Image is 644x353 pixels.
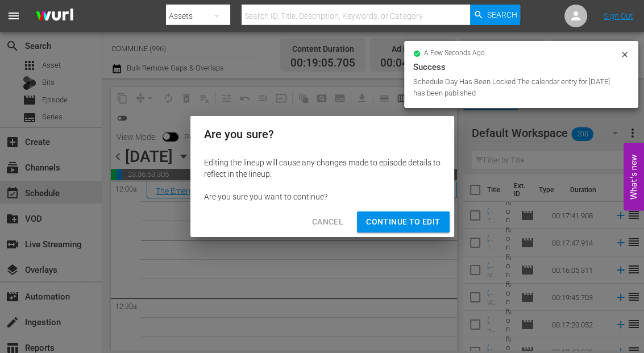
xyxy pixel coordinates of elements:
span: menu [7,9,20,23]
div: Success [413,60,629,74]
div: Schedule Day Has Been Locked The calendar entry for [DATE] has been published [413,76,617,99]
button: Continue to Edit [357,211,449,232]
div: Are you sure you want to continue? [204,191,441,202]
button: Open Feedback Widget [624,143,644,210]
div: Editing the lineup will cause any changes made to episode details to reflect in the lineup. [204,157,441,180]
span: Cancel [312,215,343,229]
span: Continue to Edit [366,215,440,229]
span: a few seconds ago [424,49,485,58]
span: Search [487,5,517,25]
img: ans4CAIJ8jUAAAAAAAAAAAAAAAAAAAAAAAAgQb4GAAAAAAAAAAAAAAAAAAAAAAAAJMjXAAAAAAAAAAAAAAAAAAAAAAAAgAT5G... [27,3,82,30]
button: Cancel [303,211,352,232]
h2: Are you sure? [204,125,441,143]
a: Sign Out [604,11,633,20]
